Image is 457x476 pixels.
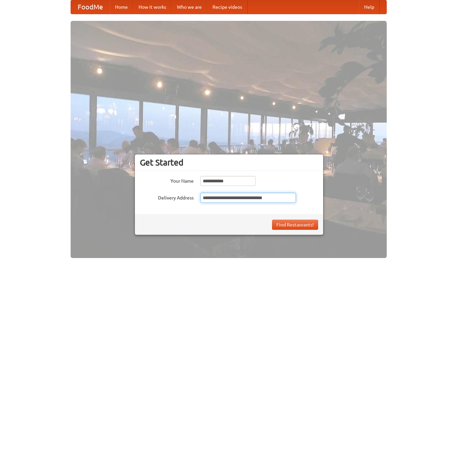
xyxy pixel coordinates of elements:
button: Find Restaurants! [272,220,318,230]
h3: Get Started [140,157,318,168]
a: FoodMe [71,0,110,14]
a: Home [110,0,133,14]
a: Recipe videos [207,0,247,14]
a: How it works [133,0,172,14]
label: Your Name [140,176,194,184]
a: Help [359,0,380,14]
label: Delivery Address [140,193,194,201]
a: Who we are [172,0,207,14]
